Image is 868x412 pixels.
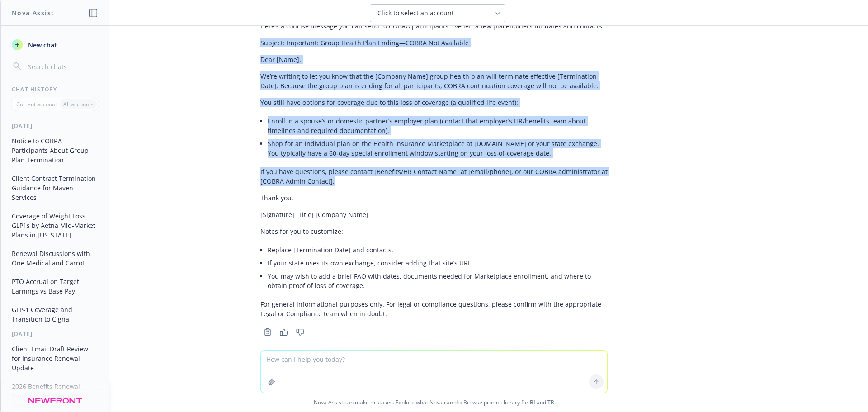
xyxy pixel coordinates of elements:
[260,299,608,318] p: For general informational purposes only. For legal or compliance questions, please confirm with t...
[8,171,102,205] button: Client Contract Termination Guidance for Maven Services
[63,100,94,108] p: All accounts
[293,326,307,338] button: Thumbs down
[547,398,554,406] a: TR
[26,60,98,73] input: Search chats
[260,71,608,90] p: We’re writing to let you know that the [Company Name] group health plan will terminate effective ...
[4,393,864,412] span: Nova Assist can make mistakes. Explore what Nova can do: Browse prompt library for and
[268,243,608,256] li: Replace [Termination Date] and contacts.
[12,8,54,18] h1: Nova Assist
[268,256,608,270] li: If your state uses its own exchange, consider adding that site’s URL.
[8,133,102,167] button: Notice to COBRA Participants About Group Plan Termination
[260,98,608,107] p: You still have options for coverage due to this loss of coverage (a qualified life event):
[268,270,608,292] li: You may wish to add a brief FAQ with dates, documents needed for Marketplace enrollment, and wher...
[268,114,608,137] li: Enroll in a spouse’s or domestic partner’s employer plan (contact that employer’s HR/benefits tea...
[1,85,109,93] div: Chat History
[268,137,608,160] li: Shop for an individual plan on the Health Insurance Marketplace at [DOMAIN_NAME] or your state ex...
[8,302,102,327] button: GLP-1 Coverage and Transition to Cigna
[530,398,535,406] a: BI
[8,246,102,270] button: Renewal Discussions with One Medical and Carrot
[1,122,109,130] div: [DATE]
[260,210,608,219] p: [Signature] [Title] [Company Name]
[8,341,102,375] button: Client Email Draft Review for Insurance Renewal Update
[8,208,102,242] button: Coverage of Weight Loss GLP1s by Aetna Mid-Market Plans in [US_STATE]
[1,330,109,338] div: [DATE]
[26,40,57,50] span: New chat
[16,100,57,108] p: Current account
[260,38,608,47] p: Subject: Important: Group Health Plan Ending—COBRA Not Available
[260,227,608,236] p: Notes for you to customize:
[8,274,102,298] button: PTO Accrual on Target Earnings vs Base Pay
[8,37,102,53] button: New chat
[370,4,505,22] button: Click to select an account
[260,167,608,186] p: If you have questions, please contact [Benefits/HR Contact Name] at [email/phone], or our COBRA a...
[260,193,608,203] p: Thank you.
[264,328,272,336] svg: Copy to clipboard
[377,9,454,18] span: Click to select an account
[260,55,608,64] p: Dear [Name],
[260,21,608,31] p: Here’s a concise message you can send to COBRA participants. I’ve left a few placeholders for dat...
